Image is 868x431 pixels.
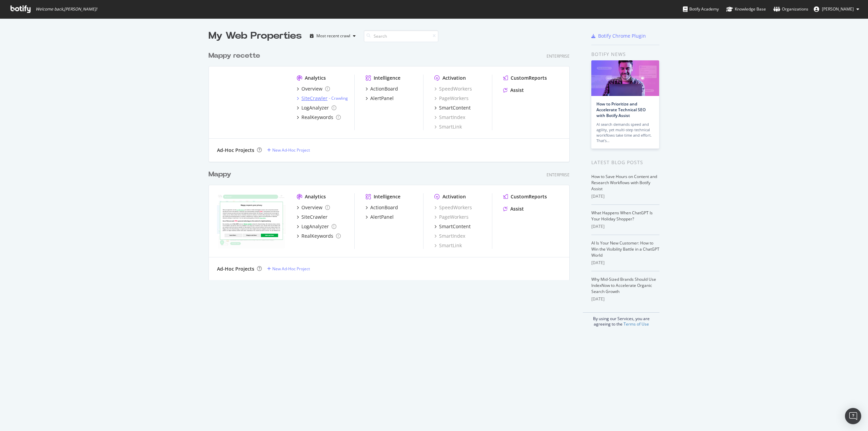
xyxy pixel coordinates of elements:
[583,312,659,327] div: By using our Services, you are agreeing to the
[301,114,333,121] div: RealKeywords
[297,85,330,92] a: Overview
[297,233,341,239] a: RealKeywords
[596,122,654,143] div: AI search demands speed and agility, yet multi-step technical workflows take time and effort. Tha...
[374,75,400,81] div: Intelligence
[297,204,330,211] a: Overview
[596,101,646,118] a: How to Prioritize and Accelerate Technical SEO with Botify Assist
[726,6,766,13] div: Knowledge Base
[301,104,329,111] div: LogAnalyzer
[503,193,547,200] a: CustomReports
[808,4,865,15] button: [PERSON_NAME]
[301,204,322,211] div: Overview
[773,6,808,13] div: Organizations
[366,95,394,102] a: AlertPanel
[591,174,657,192] a: How to Save Hours on Content and Research Workflows with Botify Assist
[442,75,466,81] div: Activation
[434,204,472,211] a: SpeedWorkers
[442,193,466,200] div: Activation
[591,240,659,258] a: AI Is Your New Customer: How to Win the Visibility Battle in a ChatGPT World
[434,114,465,121] a: SmartIndex
[366,85,398,92] a: ActionBoard
[272,266,310,272] div: New Ad-Hoc Project
[591,193,659,199] div: [DATE]
[503,75,547,81] a: CustomReports
[510,87,524,94] div: Assist
[434,85,472,92] a: SpeedWorkers
[297,95,348,102] a: SiteCrawler- Crawling
[434,242,462,249] div: SmartLink
[370,95,394,102] div: AlertPanel
[591,223,659,230] div: [DATE]
[547,172,570,178] div: Enterprise
[683,6,719,13] div: Botify Academy
[374,193,400,200] div: Intelligence
[591,296,659,302] div: [DATE]
[591,210,653,222] a: What Happens When ChatGPT Is Your Holiday Shopper?
[591,51,659,58] div: Botify news
[845,408,861,424] div: Open Intercom Messenger
[547,53,570,59] div: Enterprise
[305,75,326,81] div: Analytics
[209,51,260,61] div: Mappy recette
[364,30,438,42] input: Search
[511,75,547,81] div: CustomReports
[591,159,659,166] div: Latest Blog Posts
[434,104,471,111] a: SmartContent
[434,214,469,220] a: PageWorkers
[209,43,575,280] div: grid
[822,6,854,12] span: Laetitia Torrelli
[366,204,398,211] a: ActionBoard
[591,60,659,96] img: How to Prioritize and Accelerate Technical SEO with Botify Assist
[267,147,310,153] a: New Ad-Hoc Project
[624,321,649,327] a: Terms of Use
[511,193,547,200] div: CustomReports
[297,104,336,111] a: LogAnalyzer
[434,223,471,230] a: SmartContent
[305,193,326,200] div: Analytics
[217,193,286,248] img: fr.mappy.com
[301,223,329,230] div: LogAnalyzer
[267,266,310,272] a: New Ad-Hoc Project
[209,29,302,43] div: My Web Properties
[297,114,341,121] a: RealKeywords
[209,170,231,179] div: Mappy
[510,205,524,212] div: Assist
[370,85,398,92] div: ActionBoard
[434,95,469,102] a: PageWorkers
[434,233,465,239] a: SmartIndex
[316,34,350,38] div: Most recent crawl
[591,33,646,39] a: Botify Chrome Plugin
[439,223,471,230] div: SmartContent
[209,51,263,61] a: Mappy recette
[366,214,394,220] a: AlertPanel
[503,205,524,212] a: Assist
[217,266,254,272] div: Ad-Hoc Projects
[591,276,656,294] a: Why Mid-Sized Brands Should Use IndexNow to Accelerate Organic Search Growth
[209,170,234,179] a: Mappy
[301,95,328,102] div: SiteCrawler
[272,147,310,153] div: New Ad-Hoc Project
[301,85,322,92] div: Overview
[598,33,646,39] div: Botify Chrome Plugin
[370,214,394,220] div: AlertPanel
[331,95,348,101] a: Crawling
[297,223,336,230] a: LogAnalyzer
[307,31,358,41] button: Most recent crawl
[591,260,659,266] div: [DATE]
[439,104,471,111] div: SmartContent
[329,95,348,101] div: -
[301,214,328,220] div: SiteCrawler
[370,204,398,211] div: ActionBoard
[503,87,524,94] a: Assist
[301,233,333,239] div: RealKeywords
[434,123,462,130] a: SmartLink
[297,214,328,220] a: SiteCrawler
[36,6,97,12] span: Welcome back, [PERSON_NAME] !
